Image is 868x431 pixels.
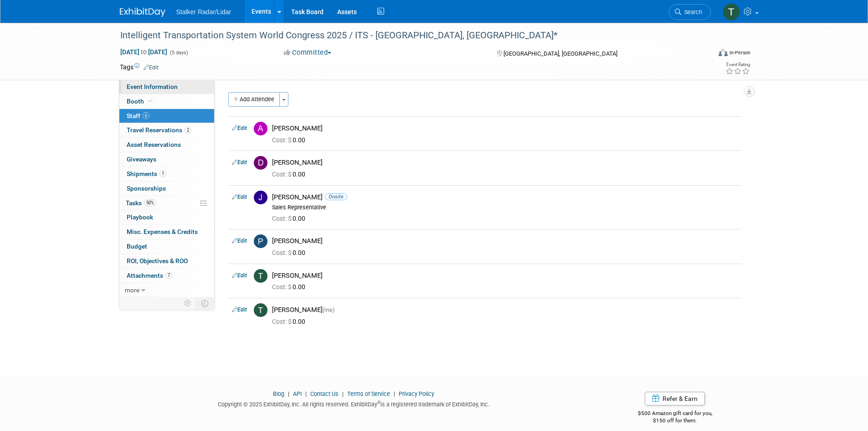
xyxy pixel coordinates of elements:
span: Booth [127,98,154,105]
a: Tasks50% [119,196,214,210]
a: Edit [232,125,247,131]
span: Onsite [325,193,347,200]
span: 0.00 [272,171,309,178]
a: Asset Reservations [119,138,214,152]
span: Playbook [127,213,153,221]
a: Playbook [119,210,214,224]
div: [PERSON_NAME] [272,306,738,314]
span: 0.00 [272,249,309,256]
span: 0.00 [272,318,309,325]
a: API [293,390,302,397]
img: Format-Inperson.png [719,49,728,56]
div: [PERSON_NAME] [272,124,738,133]
sup: ® [377,400,380,405]
div: In-Person [729,49,750,56]
span: Travel Reservations [127,126,191,134]
span: 0.00 [272,283,309,291]
a: Attachments7 [119,269,214,283]
div: Event Format [657,47,751,61]
img: D.jpg [254,156,267,170]
span: 2 [185,127,191,134]
span: 7 [165,272,172,279]
a: Edit [232,159,247,166]
span: 50% [144,199,156,206]
span: (5 days) [169,50,188,56]
span: Stalker Radar/Lidar [176,8,231,16]
span: to [139,48,148,56]
img: Tommy Yates [723,3,740,21]
span: 0.00 [272,136,309,144]
span: 6 [143,112,149,119]
a: Staff6 [119,109,214,123]
span: Misc. Expenses & Credits [127,228,198,235]
td: Tags [120,62,159,72]
a: Booth [119,94,214,109]
a: ROI, Objectives & ROO [119,254,214,268]
a: Edit [232,194,247,200]
img: P.jpg [254,234,267,248]
span: [GEOGRAPHIC_DATA], [GEOGRAPHIC_DATA] [503,50,617,57]
span: Budget [127,243,147,250]
a: Edit [232,306,247,313]
a: Refer & Earn [645,392,705,405]
span: Staff [127,112,149,119]
a: Event Information [119,80,214,94]
a: Edit [144,64,159,71]
span: Sponsorships [127,185,166,192]
a: Shipments1 [119,167,214,181]
i: Booth reservation complete [148,99,153,104]
span: | [286,390,292,397]
div: Sales Representative [272,204,738,211]
span: 1 [159,170,166,177]
div: [PERSON_NAME] [272,271,738,280]
div: Event Rating [725,62,750,67]
div: $500 Amazon gift card for you, [601,404,749,425]
img: A.jpg [254,122,267,135]
span: Attachments [127,272,172,279]
a: Misc. Expenses & Credits [119,225,214,239]
span: (me) [323,306,334,313]
a: Giveaways [119,152,214,166]
div: [PERSON_NAME] [272,158,738,167]
span: Cost: $ [272,318,293,325]
a: Privacy Policy [399,390,434,397]
img: T.jpg [254,269,267,283]
a: Travel Reservations2 [119,123,214,137]
span: Cost: $ [272,283,293,291]
span: | [340,390,346,397]
a: Sponsorships [119,182,214,196]
span: Shipments [127,170,166,177]
td: Personalize Event Tab Strip [180,297,196,309]
button: Add Attendee [228,92,280,107]
span: Cost: $ [272,249,293,256]
span: Asset Reservations [127,141,181,148]
span: | [303,390,309,397]
span: more [125,286,139,294]
a: Budget [119,239,214,254]
span: Cost: $ [272,215,293,222]
div: $150 off for them. [601,417,749,425]
a: Search [669,4,711,20]
div: [PERSON_NAME] [272,193,738,202]
span: Tasks [126,199,156,207]
span: Cost: $ [272,136,293,144]
span: Search [681,9,702,16]
img: T.jpg [254,303,267,317]
div: [PERSON_NAME] [272,237,738,245]
a: Blog [273,390,284,397]
img: ExhibitDay [120,8,165,17]
span: 0.00 [272,215,309,222]
a: more [119,283,214,297]
a: Terms of Service [347,390,390,397]
span: Event Information [127,83,178,90]
span: Giveaways [127,156,156,163]
img: J.jpg [254,191,267,204]
span: Cost: $ [272,171,293,178]
span: ROI, Objectives & ROO [127,257,188,265]
a: Edit [232,272,247,279]
span: | [391,390,397,397]
td: Toggle Event Tabs [195,297,214,309]
button: Committed [281,48,335,57]
a: Contact Us [310,390,339,397]
div: Copyright © 2025 ExhibitDay, Inc. All rights reserved. ExhibitDay is a registered trademark of Ex... [120,398,588,409]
